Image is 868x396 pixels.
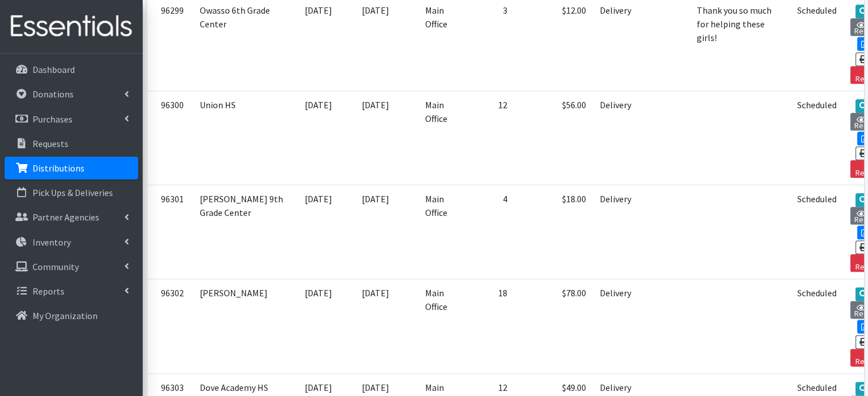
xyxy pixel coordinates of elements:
[193,91,298,185] td: Union HS
[355,279,418,373] td: [DATE]
[298,279,355,373] td: [DATE]
[514,185,593,279] td: $18.00
[5,181,138,204] a: Pick Ups & Deliveries
[473,185,514,279] td: 4
[5,231,138,254] a: Inventory
[298,185,355,279] td: [DATE]
[5,157,138,179] a: Distributions
[790,91,843,185] td: Scheduled
[33,88,74,100] p: Donations
[473,91,514,185] td: 12
[33,113,72,125] p: Purchases
[5,108,138,130] a: Purchases
[33,64,75,75] p: Dashboard
[33,285,64,297] p: Reports
[5,255,138,278] a: Community
[193,185,298,279] td: [PERSON_NAME] 9th Grade Center
[790,279,843,373] td: Scheduled
[593,91,640,185] td: Delivery
[147,279,193,373] td: 96302
[33,236,71,248] p: Inventory
[33,187,113,198] p: Pick Ups & Deliveries
[355,91,418,185] td: [DATE]
[514,279,593,373] td: $78.00
[298,91,355,185] td: [DATE]
[790,185,843,279] td: Scheduled
[5,280,138,303] a: Reports
[5,304,138,327] a: My Organization
[33,261,79,272] p: Community
[418,185,473,279] td: Main Office
[5,7,138,46] img: HumanEssentials
[33,138,68,149] p: Requests
[33,310,98,321] p: My Organization
[33,162,84,174] p: Distributions
[593,185,640,279] td: Delivery
[33,211,99,223] p: Partner Agencies
[514,91,593,185] td: $56.00
[593,279,640,373] td: Delivery
[418,279,473,373] td: Main Office
[5,132,138,155] a: Requests
[418,91,473,185] td: Main Office
[193,279,298,373] td: [PERSON_NAME]
[5,83,138,105] a: Donations
[355,185,418,279] td: [DATE]
[473,279,514,373] td: 18
[147,91,193,185] td: 96300
[5,58,138,81] a: Dashboard
[5,206,138,228] a: Partner Agencies
[147,185,193,279] td: 96301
